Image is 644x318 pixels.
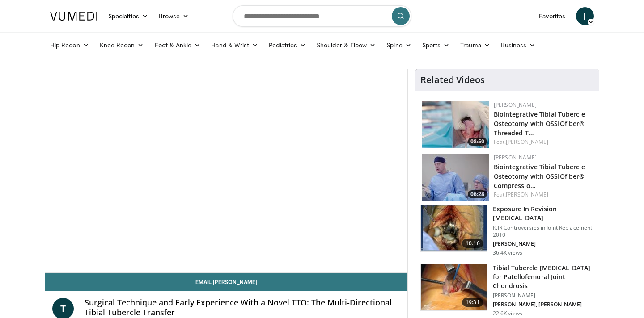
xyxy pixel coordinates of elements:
[421,264,487,310] img: UFuN5x2kP8YLDu1n4xMDoxOjA4MTsiGN.150x105_q85_crop-smart_upscale.jpg
[94,36,149,54] a: Knee Recon
[494,110,585,137] a: Biointegrative Tibial Tubercle Osteotomy with OSSIOfiber® Threaded T…
[233,5,411,27] input: Search topics, interventions
[493,249,522,256] p: 36.4K views
[506,138,548,146] a: [PERSON_NAME]
[493,240,593,247] p: [PERSON_NAME]
[493,310,522,317] p: 22.6K views
[576,7,594,25] a: I
[468,138,487,146] span: 08:50
[462,298,483,307] span: 19:31
[417,36,455,54] a: Sports
[494,154,537,161] a: [PERSON_NAME]
[468,190,487,198] span: 06:28
[422,154,489,201] img: 2fac5f83-3fa8-46d6-96c1-ffb83ee82a09.150x105_q85_crop-smart_upscale.jpg
[420,205,593,256] a: 10:16 Exposure In Revision [MEDICAL_DATA] ICJR Controversies in Joint Replacement 2010 [PERSON_NA...
[422,101,489,148] a: 08:50
[420,75,485,85] h4: Related Videos
[494,138,592,146] div: Feat.
[494,191,592,199] div: Feat.
[493,205,593,222] h3: Exposure In Revision [MEDICAL_DATA]
[496,36,541,54] a: Business
[311,36,381,54] a: Shoulder & Elbow
[381,36,416,54] a: Spine
[420,264,593,317] a: 19:31 Tibial Tubercle [MEDICAL_DATA] for Patellofemoral Joint Chondrosis [PERSON_NAME] [PERSON_NA...
[534,7,571,25] a: Favorites
[493,292,593,299] p: [PERSON_NAME]
[493,224,593,238] p: ICJR Controversies in Joint Replacement 2010
[493,301,593,308] p: [PERSON_NAME], [PERSON_NAME]
[422,154,489,201] a: 06:28
[206,36,263,54] a: Hand & Wrist
[462,239,483,248] span: 10:16
[455,36,496,54] a: Trauma
[85,298,400,317] h4: Surgical Technique and Early Experience With a Novel TTO: The Multi-Directional Tibial Tubercle T...
[45,273,407,291] a: Email [PERSON_NAME]
[493,264,593,290] h3: Tibial Tubercle [MEDICAL_DATA] for Patellofemoral Joint Chondrosis
[45,36,94,54] a: Hip Recon
[50,12,97,21] img: VuMedi Logo
[149,36,206,54] a: Foot & Ankle
[263,36,311,54] a: Pediatrics
[45,69,407,273] video-js: Video Player
[494,163,585,190] a: Biointegrative Tibial Tubercle Osteotomy with OSSIOfiber® Compressio…
[103,7,153,25] a: Specialties
[421,205,487,251] img: Screen_shot_2010-09-03_at_2.11.03_PM_2.png.150x105_q85_crop-smart_upscale.jpg
[494,101,537,109] a: [PERSON_NAME]
[153,7,195,25] a: Browse
[506,191,548,198] a: [PERSON_NAME]
[422,101,489,148] img: 14934b67-7d06-479f-8b24-1e3c477188f5.150x105_q85_crop-smart_upscale.jpg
